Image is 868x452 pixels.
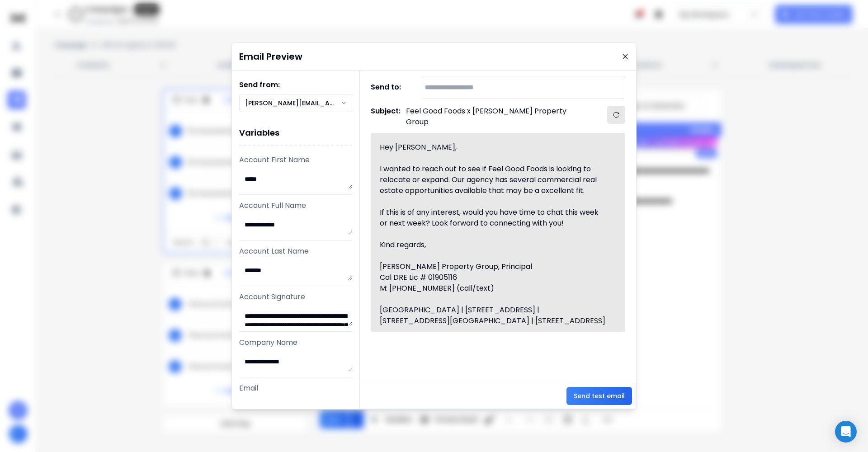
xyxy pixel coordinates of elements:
[371,82,407,93] h1: Send to:
[245,99,341,108] p: [PERSON_NAME][EMAIL_ADDRESS][DOMAIN_NAME]
[239,383,352,394] p: Email
[835,421,857,443] div: Open Intercom Messenger
[239,155,352,165] p: Account First Name
[239,246,352,257] p: Account Last Name
[239,121,352,146] h1: Variables
[239,292,352,302] p: Account Signature
[239,80,352,90] h1: Send from:
[239,337,352,348] p: Company Name
[239,50,302,63] h1: Email Preview
[566,387,632,405] button: Send test email
[406,106,587,127] p: Feel Good Foods x [PERSON_NAME] Property Group
[380,142,606,323] div: Hey [PERSON_NAME], I wanted to reach out to see if Feel Good Foods is looking to relocate or expa...
[239,200,352,211] p: Account Full Name
[371,106,401,127] h1: Subject:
